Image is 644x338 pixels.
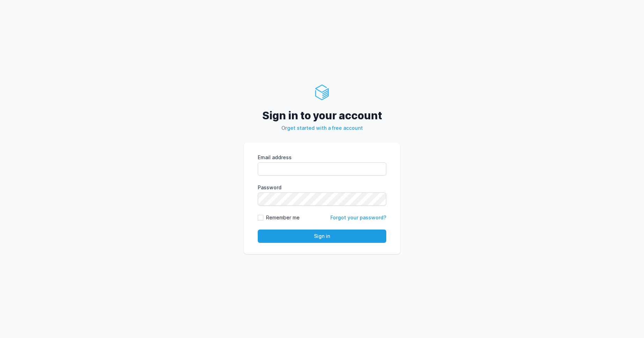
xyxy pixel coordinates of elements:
label: Password [258,184,386,191]
label: Email address [258,154,386,161]
a: Forgot your password? [330,214,386,220]
label: Remember me [266,214,300,221]
p: Or [244,125,400,132]
h2: Sign in to your account [244,109,400,122]
a: get started with a free account [287,125,363,131]
img: ServerAuth [314,84,330,101]
button: Sign in [258,230,386,243]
